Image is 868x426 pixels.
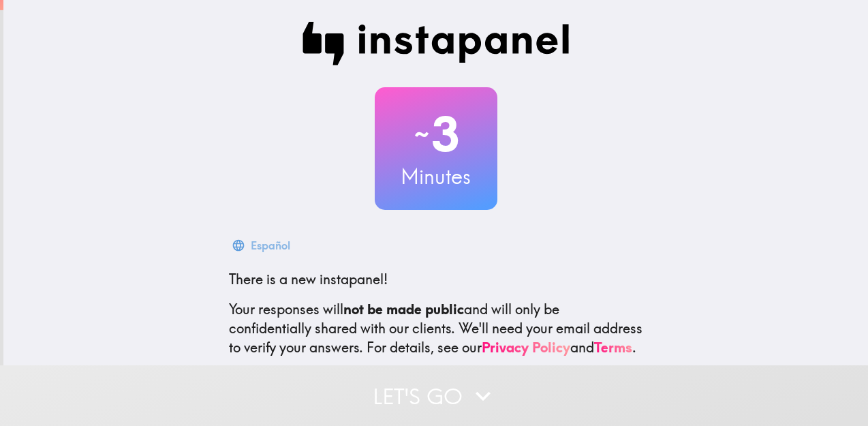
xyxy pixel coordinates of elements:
img: Instapanel [303,22,570,65]
span: ~ [412,114,431,155]
h2: 3 [375,106,497,162]
h3: Minutes [375,162,497,191]
span: There is a new instapanel! [229,271,388,288]
div: Español [251,236,290,255]
b: not be made public [343,301,464,318]
a: Terms [594,339,632,356]
p: Your responses will and will only be confidentially shared with our clients. We'll need your emai... [229,300,643,357]
button: Español [229,232,296,259]
a: Privacy Policy [482,339,570,356]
